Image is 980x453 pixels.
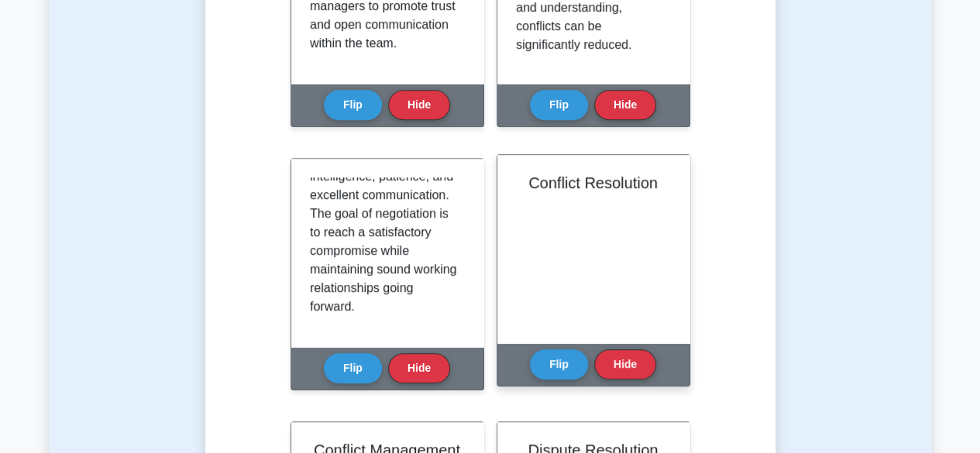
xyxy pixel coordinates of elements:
h2: Conflict Resolution [516,173,671,192]
button: Hide [594,349,656,379]
button: Hide [388,90,450,120]
button: Flip [530,349,588,379]
button: Flip [530,90,588,120]
button: Flip [324,90,382,120]
button: Hide [594,90,656,120]
button: Hide [388,353,450,383]
button: Flip [324,353,382,383]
